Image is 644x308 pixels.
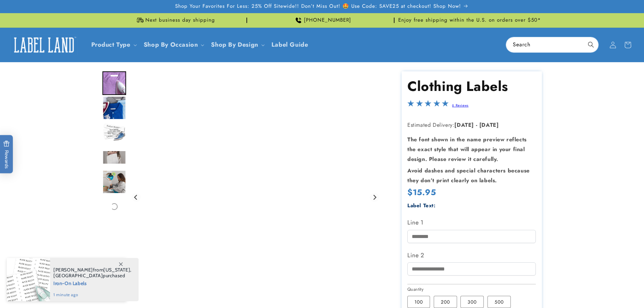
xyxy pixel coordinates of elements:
[370,193,379,202] button: Next slide
[53,267,132,279] span: from , purchased
[175,3,461,10] span: Shop Your Favorites For Less: 25% Off Sitewide!! Don’t Miss Out! 🤩 Use Code: SAVE25 at checkout! ...
[271,41,308,49] span: Label Guide
[102,150,126,164] img: null
[145,17,215,24] span: Next business day shipping
[304,17,351,24] span: [PHONE_NUMBER]
[102,145,126,169] div: Go to slide 4
[487,296,511,308] label: 500
[398,17,541,24] span: Enjoy free shipping within the U.S. on orders over $50*
[407,217,536,228] label: Line 1
[407,136,527,163] strong: The font shown in the name preview reflects the exact style that will appear in your final design...
[407,120,536,130] p: Estimated Delivery:
[140,37,207,53] summary: Shop By Occasion
[250,13,395,27] div: Announcement
[53,273,103,279] span: [GEOGRAPHIC_DATA]
[87,37,140,53] summary: Product Type
[132,193,141,202] button: Go to last slide
[207,37,267,53] summary: Shop By Design
[102,71,126,95] img: Iron on name label being ironed to shirt
[407,187,436,197] span: $15.95
[102,170,126,194] div: Go to slide 5
[454,121,474,129] strong: [DATE]
[91,40,130,49] a: Product Type
[102,71,126,95] div: Go to slide 1
[3,140,10,168] span: Rewards
[102,96,126,120] img: Iron on name labels ironed to shirt collar
[144,41,198,49] span: Shop By Occasion
[434,296,457,308] label: 200
[8,32,80,58] a: Label Land
[211,40,258,49] a: Shop By Design
[103,267,130,273] span: [US_STATE]
[407,250,536,261] label: Line 2
[102,96,126,120] div: Go to slide 2
[407,77,536,95] h1: Clothing Labels
[460,296,484,308] label: 300
[452,103,468,108] a: 6 Reviews
[407,296,430,308] label: 100
[407,286,424,293] legend: Quantity
[102,170,126,194] img: Clothing Labels - Label Land
[102,13,247,27] div: Announcement
[407,102,449,110] span: 4.8-star overall rating
[10,34,78,55] img: Label Land
[102,121,126,144] div: Go to slide 3
[53,267,93,273] span: [PERSON_NAME]
[407,202,436,209] label: Label Text:
[102,195,126,218] div: Go to slide 6
[407,167,530,184] strong: Avoid dashes and special characters because they don’t print clearly on labels.
[102,121,126,144] img: Iron-on name labels with an iron
[267,37,312,53] a: Label Guide
[479,121,499,129] strong: [DATE]
[583,37,598,52] button: Search
[397,13,542,27] div: Announcement
[476,121,478,129] strong: -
